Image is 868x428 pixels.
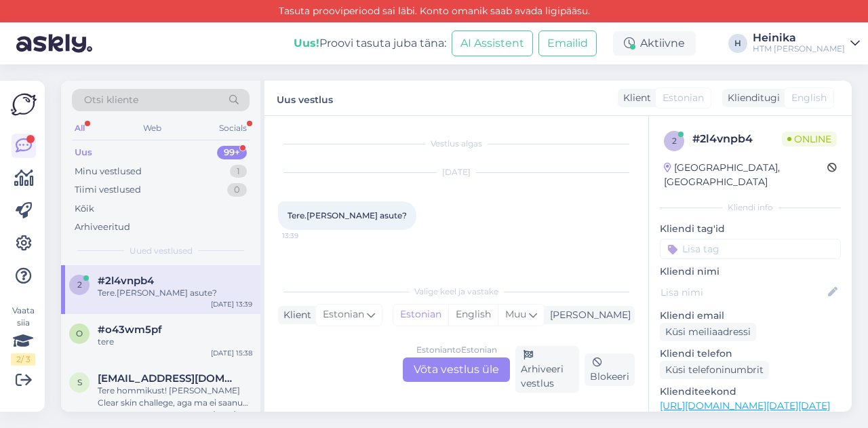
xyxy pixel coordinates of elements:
[216,119,250,137] div: Socials
[98,385,252,409] div: Tere hommikust! [PERSON_NAME] Clear skin challege, aga ma ei saanud eile videot meilile!
[98,324,162,336] span: #o43wm5pf
[660,361,769,379] div: Küsi telefoninumbrit
[782,132,837,147] span: Online
[448,305,498,325] div: English
[663,91,704,105] span: Estonian
[722,91,780,105] div: Klienditugi
[75,202,94,216] div: Kõik
[660,201,841,214] div: Kliendi info
[98,287,252,299] div: Tere.[PERSON_NAME] asute?
[403,357,510,382] div: Võta vestlus üle
[11,92,37,117] img: Askly Logo
[211,299,252,309] div: [DATE] 13:39
[791,91,827,105] span: English
[660,347,841,361] p: Kliendi telefon
[11,305,35,366] div: Vaata siia
[753,33,860,54] a: HeinikaHTM [PERSON_NAME]
[660,285,825,300] input: Lisa nimi
[672,136,677,146] span: 2
[211,348,252,358] div: [DATE] 15:38
[75,165,142,178] div: Minu vestlused
[217,146,247,159] div: 99+
[664,161,827,189] div: [GEOGRAPHIC_DATA], [GEOGRAPHIC_DATA]
[278,308,311,322] div: Klient
[130,245,193,257] span: Uued vestlused
[660,239,841,259] input: Lisa tag
[98,336,252,348] div: tere
[728,34,747,53] div: H
[692,131,782,147] div: # 2l4vnpb4
[98,372,239,385] span: sirje.puusepp2@mail.ee
[278,166,635,178] div: [DATE]
[72,119,87,137] div: All
[515,346,579,393] div: Arhiveeri vestlus
[75,146,92,159] div: Uus
[393,305,448,325] div: Estonian
[77,377,82,387] span: s
[11,353,35,366] div: 2 / 3
[753,43,845,54] div: HTM [PERSON_NAME]
[84,93,138,107] span: Otsi kliente
[660,385,841,399] p: Klienditeekond
[416,344,497,356] div: Estonian to Estonian
[75,183,141,197] div: Tiimi vestlused
[660,222,841,236] p: Kliendi tag'id
[75,220,130,234] div: Arhiveeritud
[230,165,247,178] div: 1
[282,231,333,241] span: 13:39
[288,210,407,220] span: Tere.[PERSON_NAME] asute?
[227,183,247,197] div: 0
[323,307,364,322] span: Estonian
[613,31,696,56] div: Aktiivne
[660,400,830,412] a: [URL][DOMAIN_NAME][DATE][DATE]
[140,119,164,137] div: Web
[538,31,597,56] button: Emailid
[660,265,841,279] p: Kliendi nimi
[213,409,252,419] div: [DATE] 8:46
[452,31,533,56] button: AI Assistent
[753,33,845,43] div: Heinika
[660,309,841,323] p: Kliendi email
[660,323,756,341] div: Küsi meiliaadressi
[77,279,82,290] span: 2
[585,353,635,386] div: Blokeeri
[618,91,651,105] div: Klient
[278,286,635,298] div: Valige keel ja vastake
[98,275,154,287] span: #2l4vnpb4
[505,308,526,320] span: Muu
[294,37,319,50] b: Uus!
[278,138,635,150] div: Vestlus algas
[545,308,631,322] div: [PERSON_NAME]
[277,89,333,107] label: Uus vestlus
[294,35,446,52] div: Proovi tasuta juba täna:
[76,328,83,338] span: o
